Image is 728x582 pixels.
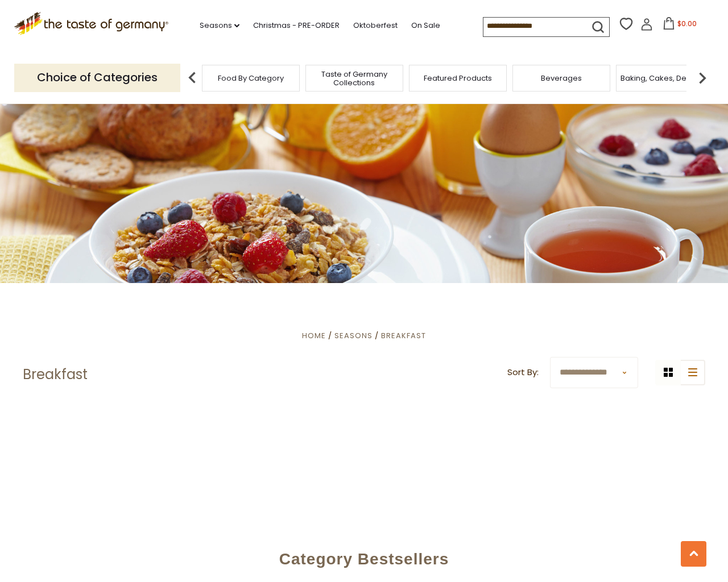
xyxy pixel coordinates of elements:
a: On Sale [411,19,440,32]
label: Sort By: [507,365,539,380]
div: Category Bestsellers [22,533,706,580]
a: Featured Products [424,74,492,82]
a: Breakfast [381,330,426,341]
a: Oktoberfest [353,19,398,32]
h1: Breakfast [23,366,88,383]
a: Christmas - PRE-ORDER [253,19,340,32]
img: next arrow [691,66,714,89]
button: $0.00 [655,17,704,34]
a: Home [302,330,326,341]
a: Seasons [334,330,373,341]
img: previous arrow [181,66,204,89]
p: Choice of Categories [14,64,180,92]
a: Taste of Germany Collections [309,70,400,87]
span: $0.00 [677,19,697,28]
a: Food By Category [218,74,284,82]
a: Beverages [541,74,582,82]
a: Seasons [200,19,239,32]
a: Baking, Cakes, Desserts [621,74,709,82]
